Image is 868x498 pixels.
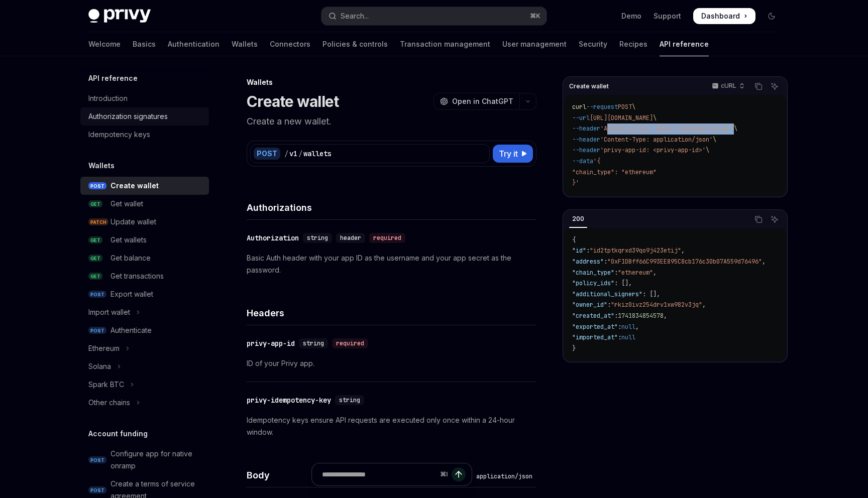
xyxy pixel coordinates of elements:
[88,160,115,172] h5: Wallets
[270,32,310,56] a: Connectors
[569,213,587,225] div: 200
[660,32,709,56] a: API reference
[618,269,653,277] span: "ethereum"
[572,236,576,244] span: {
[247,414,536,438] p: Idempotency keys ensure API requests are executed only once within a 24-hour window.
[572,146,600,154] span: --header
[572,246,586,255] span: "id"
[642,290,660,298] span: : [],
[247,338,295,348] div: privy-app-id
[340,234,361,242] span: header
[607,301,611,309] span: :
[88,9,151,23] img: dark logo
[88,255,102,262] span: GET
[433,93,519,110] button: Open in ChatGPT
[586,246,590,255] span: :
[452,96,513,106] span: Open in ChatGPT
[88,72,138,84] h5: API reference
[133,32,156,56] a: Basics
[88,32,121,56] a: Welcome
[88,397,130,409] div: Other chains
[303,339,324,347] span: string
[572,323,618,331] span: "exported_at"
[247,77,536,87] div: Wallets
[600,146,706,154] span: 'privy-app-id: <privy-app-id>'
[768,213,781,226] button: Ask AI
[618,103,632,111] span: POST
[752,213,765,226] button: Copy the contents from the code block
[247,233,299,243] div: Authorization
[80,376,209,394] button: Toggle Spark BTC section
[88,182,106,190] span: POST
[619,32,647,56] a: Recipes
[80,249,209,267] a: GETGet balance
[572,258,604,266] span: "address"
[400,32,490,56] a: Transaction management
[111,216,156,228] div: Update wallet
[530,12,540,20] span: ⌘ K
[88,379,124,391] div: Spark BTC
[572,103,586,111] span: curl
[322,463,436,485] input: Ask a question...
[653,114,657,122] span: \
[80,357,209,376] button: Toggle Solana section
[289,149,297,159] div: v1
[572,344,576,352] span: }
[80,231,209,249] a: GETGet wallets
[572,125,600,133] span: --header
[572,157,593,165] span: --data
[254,148,280,160] div: POST
[572,136,600,144] span: --header
[80,107,209,126] a: Authorization signatures
[111,252,151,264] div: Get balance
[232,32,258,56] a: Wallets
[111,448,203,472] div: Configure app for native onramp
[111,270,164,282] div: Get transactions
[572,179,579,187] span: }'
[614,279,632,287] span: : [],
[88,236,102,244] span: GET
[369,233,405,243] div: required
[88,291,106,298] span: POST
[713,136,716,144] span: \
[88,92,128,104] div: Introduction
[653,269,657,277] span: ,
[590,114,653,122] span: [URL][DOMAIN_NAME]
[341,10,369,22] div: Search...
[80,445,209,475] a: POSTConfigure app for native onramp
[303,149,332,159] div: wallets
[88,428,148,440] h5: Account funding
[88,456,106,464] span: POST
[284,149,288,159] div: /
[80,339,209,357] button: Toggle Ethereum section
[88,110,168,122] div: Authorization signatures
[706,78,749,95] button: cURL
[572,269,614,277] span: "chain_type"
[88,218,108,226] span: PATCH
[88,273,102,280] span: GET
[590,246,681,255] span: "id2tptkqrxd39qo9j423etij"
[88,306,130,318] div: Import wallet
[762,258,766,266] span: ,
[572,279,614,287] span: "policy_ids"
[618,312,664,320] span: 1741834854578
[80,195,209,213] a: GETGet wallet
[621,333,635,341] span: null
[681,246,685,255] span: ,
[586,103,618,111] span: --request
[572,290,642,298] span: "additional_signers"
[80,303,209,321] button: Toggle Import wallet section
[88,129,150,141] div: Idempotency keys
[600,125,734,133] span: 'Authorization: Basic <encoded-value>'
[572,168,657,176] span: "chain_type": "ethereum"
[322,32,388,56] a: Policies & controls
[593,157,600,165] span: '{
[621,11,641,21] a: Demo
[88,342,120,354] div: Ethereum
[572,333,618,341] span: "imported_at"
[111,234,147,246] div: Get wallets
[307,234,328,242] span: string
[635,323,639,331] span: ,
[493,145,533,163] button: Try it
[502,32,567,56] a: User management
